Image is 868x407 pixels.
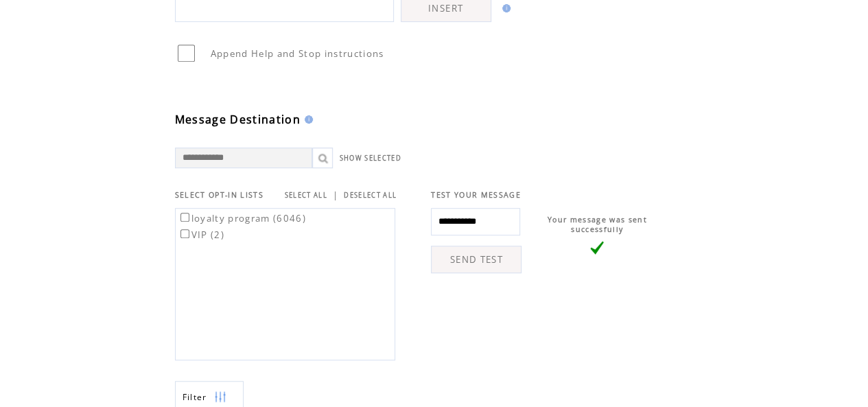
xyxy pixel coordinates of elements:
[175,190,263,200] span: SELECT OPT-IN LISTS
[590,241,604,255] img: vLarge.png
[178,212,306,224] label: loyalty program (6046)
[183,391,207,403] span: Show filters
[333,189,338,201] span: |
[180,213,189,222] input: loyalty program (6046)
[178,229,224,241] label: VIP (2)
[180,229,189,238] input: VIP (2)
[431,190,521,200] span: TEST YOUR MESSAGE
[498,4,511,12] img: help.gif
[211,47,384,60] span: Append Help and Stop instructions
[344,191,397,200] a: DESELECT ALL
[175,112,301,127] span: Message Destination
[431,246,521,273] a: SEND TEST
[301,115,313,124] img: help.gif
[548,215,647,234] span: Your message was sent successfully
[285,191,327,200] a: SELECT ALL
[340,154,401,163] a: SHOW SELECTED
